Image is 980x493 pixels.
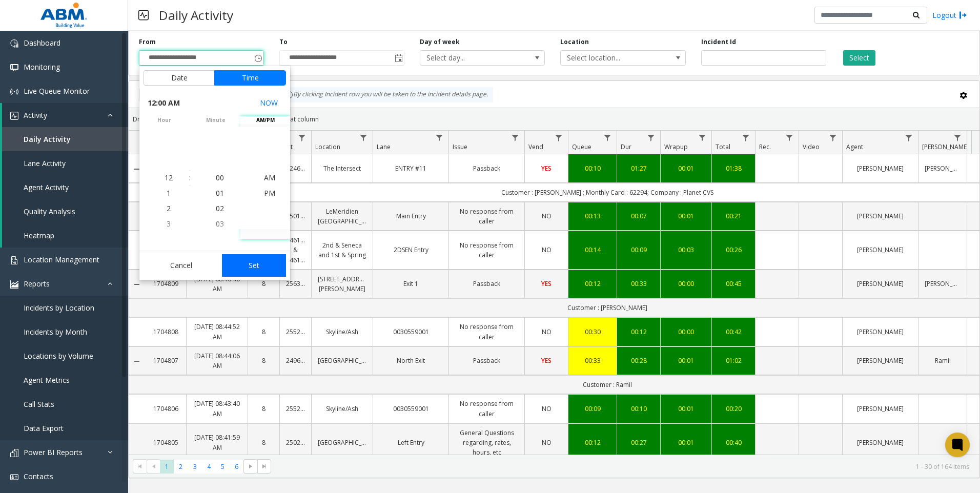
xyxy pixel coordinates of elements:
a: Skyline/Ash [318,404,366,414]
span: Agent [846,142,863,151]
div: 00:00 [667,327,705,337]
div: 00:01 [667,211,705,221]
img: 'icon' [10,473,18,481]
a: 8 [254,279,273,289]
span: Vend [528,142,543,151]
a: Lane Activity [2,151,128,175]
span: Wrapup [664,142,688,151]
img: 'icon' [10,280,18,289]
a: The Intersect [318,163,366,173]
span: 1 [167,188,171,198]
a: 00:14 [575,245,610,255]
label: Location [560,37,589,47]
a: 8 [254,438,273,447]
a: No response from caller [455,240,518,260]
a: NO [531,438,562,447]
div: 00:42 [718,327,749,337]
a: 00:27 [623,438,654,447]
a: 1704807 [151,356,180,365]
a: ENTRY #11 [379,163,442,173]
a: 00:10 [575,163,610,173]
a: [PERSON_NAME] [849,245,912,255]
a: 00:10 [623,404,654,414]
a: [PERSON_NAME] [849,356,912,365]
a: [GEOGRAPHIC_DATA] [318,356,366,365]
a: 25027890 [286,438,305,447]
a: [GEOGRAPHIC_DATA] [318,438,366,447]
span: Page 6 [230,460,243,474]
div: 00:20 [718,404,749,414]
span: Heatmap [24,231,54,240]
a: Collapse Details [129,165,145,173]
div: 01:27 [623,163,654,173]
a: Dur Filter Menu [644,131,658,145]
a: General Questions regarding, rates, hours, etc [455,428,518,458]
a: NO [531,211,562,221]
a: 0030559001 [379,404,442,414]
div: 00:40 [718,438,749,447]
span: YES [541,356,552,365]
span: Daily Activity [24,134,71,144]
a: Parker Filter Menu [951,131,965,145]
a: No response from caller [455,322,518,341]
button: Select [843,50,875,66]
span: Location Management [24,255,99,264]
span: 02 [216,203,224,213]
img: 'icon' [10,39,18,48]
a: NO [531,327,562,337]
a: 8 [254,356,273,365]
span: Incidents by Location [24,303,94,313]
label: Incident Id [701,37,736,47]
a: 1704808 [151,327,180,337]
span: Location [315,142,340,151]
span: 12 [165,173,173,182]
a: Collapse Details [129,357,145,365]
div: 00:33 [575,356,610,365]
span: Lane [377,142,391,151]
span: Rec. [759,142,771,151]
a: Daily Activity [2,127,128,151]
span: 12:00 AM [148,96,180,110]
div: 00:01 [667,163,705,173]
a: 00:01 [667,404,705,414]
a: Passback [455,356,518,365]
div: 00:00 [667,279,705,289]
span: 00 [216,173,224,182]
a: 24611202 & 24611201 [286,235,305,265]
span: Toggle popup [393,51,404,65]
a: NO [531,404,562,414]
a: 00:28 [623,356,654,365]
a: 8 [254,404,273,414]
a: 25528459 [286,404,305,414]
a: 00:09 [623,245,654,255]
div: 00:12 [575,438,610,447]
a: [PERSON_NAME] [849,404,912,414]
a: 00:33 [623,279,654,289]
div: 00:26 [718,245,749,255]
button: Time tab [214,70,286,86]
a: 00:30 [575,327,610,337]
a: 00:12 [575,279,610,289]
a: 00:45 [718,279,749,289]
a: Logout [932,10,967,20]
button: Select now [256,94,282,112]
span: Incidents by Month [24,327,87,337]
a: [DATE] 08:41:59 AM [193,433,241,452]
span: AM/PM [240,116,290,124]
div: 00:07 [623,211,654,221]
a: [DATE] 08:44:06 AM [193,351,241,371]
span: Lane Activity [24,158,66,168]
span: PM [264,188,275,198]
a: 22460005 [286,163,305,173]
a: Quality Analysis [2,199,128,223]
img: pageIcon [138,3,149,28]
a: No response from caller [455,207,518,226]
a: [DATE] 08:43:40 AM [193,399,241,418]
div: 00:21 [718,211,749,221]
a: No response from caller [455,399,518,418]
a: [PERSON_NAME] [925,163,961,173]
